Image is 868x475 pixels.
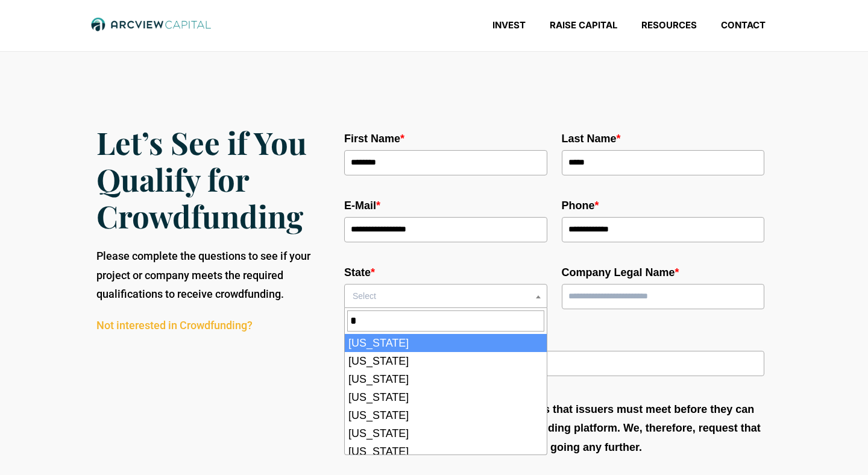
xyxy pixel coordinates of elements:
p: Regulation CF has certain requirements that issuers must meet before they can be permitted to acc... [344,400,764,458]
label: Last Name [562,133,765,144]
label: Company Legal Name [562,267,765,278]
span: [US_STATE] [348,391,409,403]
span: [US_STATE] [348,337,409,349]
p: Please complete the questions to see if your project or company meets the required qualifications... [96,247,325,304]
span: [US_STATE] [348,373,409,385]
a: Not interested in Crowdfunding? [96,319,253,332]
label: First Name [344,133,547,144]
a: Raise Capital [538,19,629,31]
span: [US_STATE] [348,355,409,367]
span: [US_STATE] [348,427,409,439]
a: Invest [480,19,538,31]
a: Resources [629,19,709,31]
h3: Let’s See if You Qualify for Crowdfunding [96,124,325,234]
span: [US_STATE] [348,409,409,421]
label: E-Mail [344,200,547,211]
span: Select [353,291,376,301]
label: State [344,267,547,278]
label: Phone [562,200,765,211]
span: [US_STATE] [348,445,409,458]
a: Contact [709,19,778,31]
label: Website [344,334,764,345]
